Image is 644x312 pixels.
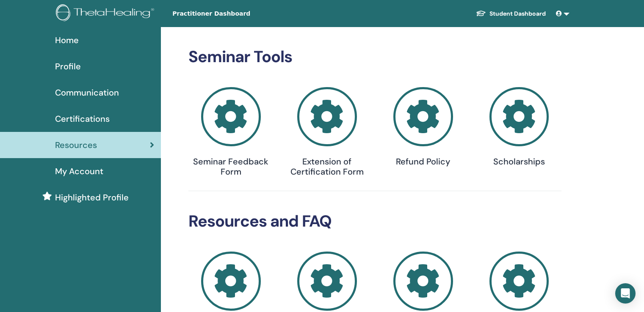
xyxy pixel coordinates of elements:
[55,86,119,99] span: Communication
[381,87,465,167] a: Refund Policy
[55,112,110,125] span: Certifications
[285,87,369,177] a: Extension of Certification Form
[188,87,273,177] a: Seminar Feedback Form
[55,191,129,204] span: Highlighted Profile
[56,4,157,23] img: logo.png
[615,283,636,304] div: Open Intercom Messenger
[188,47,561,67] h2: Seminar Tools
[381,156,465,167] h4: Refund Policy
[172,9,299,18] span: Practitioner Dashboard
[285,156,369,177] h4: Extension of Certification Form
[55,60,81,73] span: Profile
[477,156,561,167] h4: Scholarships
[476,10,486,17] img: graduation-cap-white.svg
[55,165,103,178] span: My Account
[477,87,561,167] a: Scholarships
[188,156,273,177] h4: Seminar Feedback Form
[55,139,97,151] span: Resources
[188,212,561,231] h2: Resources and FAQ
[55,34,79,47] span: Home
[469,6,553,22] a: Student Dashboard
